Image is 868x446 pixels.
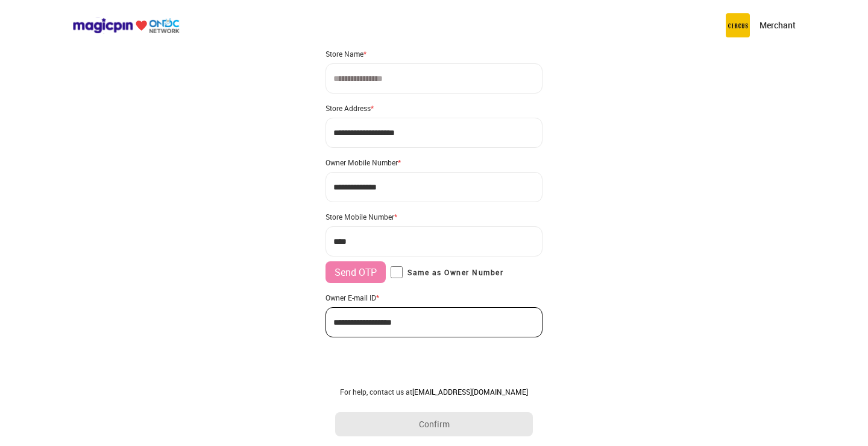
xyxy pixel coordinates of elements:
a: [EMAIL_ADDRESS][DOMAIN_NAME] [412,387,528,397]
div: Owner Mobile Number [325,158,542,167]
button: Send OTP [325,261,386,283]
label: Same as Owner Number [391,266,503,278]
div: Owner E-mail ID [325,293,542,302]
div: For help, contact us at [335,387,533,397]
input: Same as Owner Number [391,266,403,278]
img: circus.b677b59b.png [726,13,750,37]
img: ondc-logo-new-small.8a59708e.svg [72,18,180,34]
button: Confirm [335,412,533,436]
p: Merchant [759,19,796,31]
div: Store Address [325,103,542,113]
div: Store Mobile Number [325,212,542,221]
div: Store Name [325,49,542,59]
